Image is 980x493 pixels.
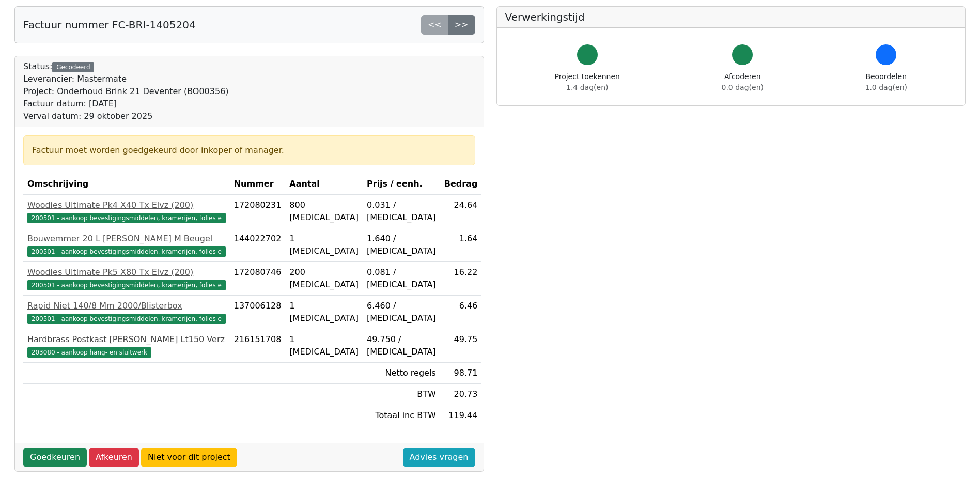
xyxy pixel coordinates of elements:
[367,333,436,358] div: 49.750 / [MEDICAL_DATA]
[289,266,359,291] div: 200 [MEDICAL_DATA]
[722,83,764,91] span: 0.0 dag(en)
[363,174,440,195] th: Prijs / eenh.
[403,448,475,467] a: Advies vragen
[440,405,482,426] td: 119.44
[363,384,440,405] td: BTW
[555,71,620,93] div: Project toekennen
[141,448,237,467] a: Niet voor dit project
[23,19,196,31] h5: Factuur nummer FC-BRI-1405204
[27,280,226,290] span: 200501 - aankoop bevestigingsmiddelen, kramerijen, folies e
[363,405,440,426] td: Totaal inc BTW
[32,144,466,157] div: Factuur moet worden goedgekeurd door inkoper of manager.
[23,60,229,122] div: Status:
[440,262,482,296] td: 16.22
[566,83,608,91] span: 1.4 dag(en)
[440,174,482,195] th: Bedrag
[440,228,482,262] td: 1.64
[23,85,229,98] div: Project: Onderhoud Brink 21 Deventer (BO00356)
[289,300,359,325] div: 1 [MEDICAL_DATA]
[722,71,764,93] div: Afcoderen
[367,233,436,257] div: 1.640 / [MEDICAL_DATA]
[505,11,957,23] h5: Verwerkingstijd
[23,98,229,110] div: Factuur datum: [DATE]
[52,62,94,72] div: Gecodeerd
[289,233,359,257] div: 1 [MEDICAL_DATA]
[230,329,286,363] td: 216151708
[27,266,226,279] div: Woodies Ultimate Pk5 X80 Tx Elvz (200)
[367,300,436,325] div: 6.460 / [MEDICAL_DATA]
[27,233,226,257] a: Bouwemmer 20 L [PERSON_NAME] M Beugel200501 - aankoop bevestigingsmiddelen, kramerijen, folies e
[440,384,482,405] td: 20.73
[27,333,226,358] a: Hardbrass Postkast [PERSON_NAME] Lt150 Verz203080 - aankoop hang- en sluitwerk
[440,195,482,228] td: 24.64
[23,110,229,122] div: Verval datum: 29 oktober 2025
[27,199,226,211] div: Woodies Ultimate Pk4 X40 Tx Elvz (200)
[27,266,226,291] a: Woodies Ultimate Pk5 X80 Tx Elvz (200)200501 - aankoop bevestigingsmiddelen, kramerijen, folies e
[230,174,286,195] th: Nummer
[289,333,359,358] div: 1 [MEDICAL_DATA]
[440,296,482,329] td: 6.46
[285,174,363,195] th: Aantal
[367,199,436,224] div: 0.031 / [MEDICAL_DATA]
[27,199,226,224] a: Woodies Ultimate Pk4 X40 Tx Elvz (200)200501 - aankoop bevestigingsmiddelen, kramerijen, folies e
[230,195,286,228] td: 172080231
[23,174,230,195] th: Omschrijving
[27,347,151,358] span: 203080 - aankoop hang- en sluitwerk
[27,233,226,245] div: Bouwemmer 20 L [PERSON_NAME] M Beugel
[230,262,286,296] td: 172080746
[363,363,440,384] td: Netto regels
[289,199,359,224] div: 800 [MEDICAL_DATA]
[865,71,907,93] div: Beoordelen
[27,300,226,325] a: Rapid Niet 140/8 Mm 2000/Blisterbox200501 - aankoop bevestigingsmiddelen, kramerijen, folies e
[23,73,229,85] div: Leverancier: Mastermate
[27,246,226,257] span: 200501 - aankoop bevestigingsmiddelen, kramerijen, folies e
[27,300,226,312] div: Rapid Niet 140/8 Mm 2000/Blisterbox
[440,329,482,363] td: 49.75
[27,333,226,346] div: Hardbrass Postkast [PERSON_NAME] Lt150 Verz
[865,83,907,91] span: 1.0 dag(en)
[230,228,286,262] td: 144022702
[27,314,226,324] span: 200501 - aankoop bevestigingsmiddelen, kramerijen, folies e
[23,448,87,467] a: Goedkeuren
[230,296,286,329] td: 137006128
[448,15,475,35] a: >>
[367,266,436,291] div: 0.081 / [MEDICAL_DATA]
[440,363,482,384] td: 98.71
[89,448,139,467] a: Afkeuren
[27,213,226,223] span: 200501 - aankoop bevestigingsmiddelen, kramerijen, folies e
